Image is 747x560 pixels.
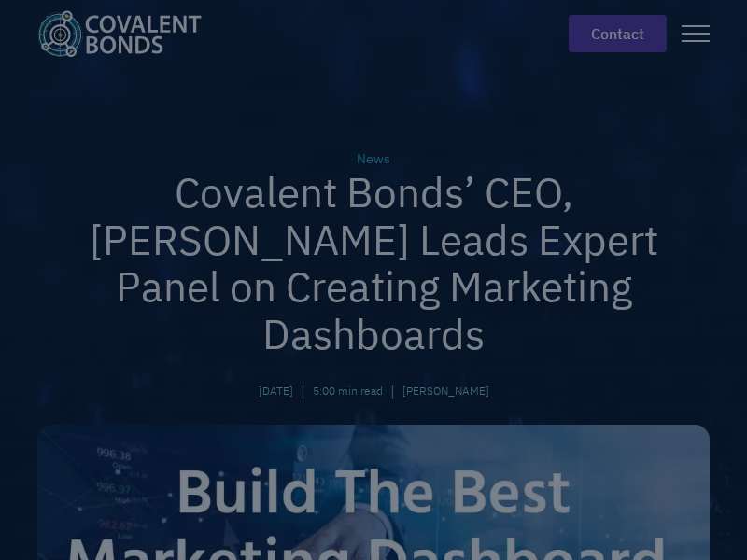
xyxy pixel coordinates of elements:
[37,10,217,57] a: home
[37,169,710,357] h1: Covalent Bonds’ CEO, [PERSON_NAME] Leads Expert Panel on Creating Marketing Dashboards
[259,383,293,399] div: [DATE]
[390,380,395,402] div: |
[402,383,489,399] a: [PERSON_NAME]
[301,380,305,402] div: |
[37,149,710,169] div: News
[569,15,667,52] a: contact
[313,383,383,399] div: 5:00 min read
[37,10,202,57] img: Covalent Bonds White / Teal Logo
